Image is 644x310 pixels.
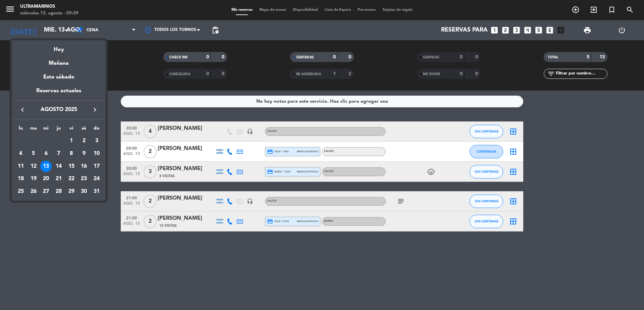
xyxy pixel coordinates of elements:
div: 22 [66,173,77,185]
div: 8 [66,148,77,159]
td: 2 de agosto de 2025 [78,135,91,147]
td: 8 de agosto de 2025 [65,147,78,160]
div: 28 [53,186,64,197]
div: 13 [40,161,52,172]
td: 25 de agosto de 2025 [14,185,27,198]
td: 3 de agosto de 2025 [90,135,103,147]
td: 22 de agosto de 2025 [65,172,78,185]
td: 20 de agosto de 2025 [40,172,52,185]
div: 30 [78,186,90,197]
div: 31 [91,186,102,197]
td: 5 de agosto de 2025 [27,147,40,160]
td: 6 de agosto de 2025 [40,147,52,160]
div: 19 [28,173,39,185]
i: keyboard_arrow_left [18,106,26,114]
td: 13 de agosto de 2025 [40,160,52,173]
div: 24 [91,173,102,185]
span: agosto 2025 [29,105,89,114]
div: 26 [28,186,39,197]
th: domingo [90,124,103,135]
td: 9 de agosto de 2025 [78,147,91,160]
td: 4 de agosto de 2025 [14,147,27,160]
div: 7 [53,148,64,159]
td: 28 de agosto de 2025 [52,185,65,198]
td: 30 de agosto de 2025 [78,185,91,198]
div: 21 [53,173,64,185]
td: 15 de agosto de 2025 [65,160,78,173]
div: 20 [40,173,52,185]
div: 5 [28,148,39,159]
td: 26 de agosto de 2025 [27,185,40,198]
div: 29 [66,186,77,197]
td: 16 de agosto de 2025 [78,160,91,173]
div: 17 [91,161,102,172]
button: keyboard_arrow_right [89,105,101,114]
td: 27 de agosto de 2025 [40,185,52,198]
td: 21 de agosto de 2025 [52,172,65,185]
td: 29 de agosto de 2025 [65,185,78,198]
div: 12 [28,161,39,172]
td: 10 de agosto de 2025 [90,147,103,160]
td: 23 de agosto de 2025 [78,172,91,185]
div: 9 [78,148,90,159]
div: Reservas actuales [12,87,106,100]
td: 1 de agosto de 2025 [65,135,78,147]
div: 25 [15,186,26,197]
td: 11 de agosto de 2025 [14,160,27,173]
td: 18 de agosto de 2025 [14,172,27,185]
button: keyboard_arrow_left [16,105,29,114]
div: 1 [66,135,77,147]
td: 14 de agosto de 2025 [52,160,65,173]
td: AGO. [14,135,65,147]
td: 24 de agosto de 2025 [90,172,103,185]
div: 10 [91,148,102,159]
div: Este sábado [12,68,106,87]
th: jueves [52,124,65,135]
th: viernes [65,124,78,135]
div: 27 [40,186,52,197]
div: Hoy [12,40,106,54]
div: 2 [78,135,90,147]
th: miércoles [40,124,52,135]
div: Mañana [12,54,106,68]
div: 3 [91,135,102,147]
td: 19 de agosto de 2025 [27,172,40,185]
i: keyboard_arrow_right [91,106,99,114]
div: 14 [53,161,64,172]
div: 4 [15,148,26,159]
td: 7 de agosto de 2025 [52,147,65,160]
td: 17 de agosto de 2025 [90,160,103,173]
th: lunes [14,124,27,135]
div: 15 [66,161,77,172]
div: 23 [78,173,90,185]
div: 11 [15,161,26,172]
div: 18 [15,173,26,185]
th: martes [27,124,40,135]
div: 6 [40,148,52,159]
td: 12 de agosto de 2025 [27,160,40,173]
div: 16 [78,161,90,172]
td: 31 de agosto de 2025 [90,185,103,198]
th: sábado [78,124,91,135]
